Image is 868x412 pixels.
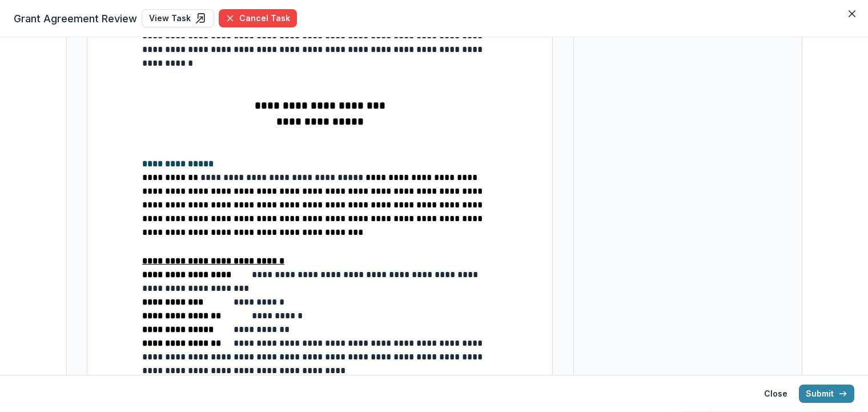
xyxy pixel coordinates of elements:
button: Cancel Task [219,9,297,27]
button: Close [757,385,794,403]
button: Close [843,5,861,23]
button: Submit [799,385,854,403]
a: View Task [142,9,214,27]
span: Grant Agreement Review [14,11,137,26]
